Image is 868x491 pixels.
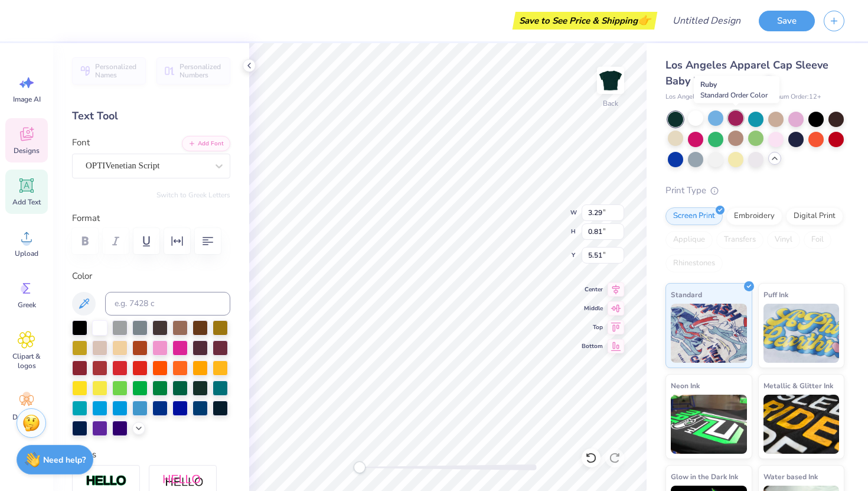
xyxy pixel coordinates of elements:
span: Metallic & Glitter Ink [763,379,833,392]
span: Puff Ink [763,288,788,301]
div: Back [603,98,618,109]
span: Personalized Names [95,63,139,79]
img: Shadow [162,474,204,489]
span: Los Angeles Apparel [665,92,726,102]
span: Los Angeles Apparel Cap Sleeve Baby Rib Crop Top [665,58,828,88]
strong: Need help? [43,454,86,466]
span: Bottom [582,342,603,351]
span: Center [582,285,603,294]
span: Add Text [12,197,41,207]
label: Font [72,136,90,149]
span: Standard [671,288,702,301]
div: Print Type [665,184,844,197]
span: Middle [582,304,603,313]
label: Format [72,212,230,225]
div: Rhinestones [665,255,723,272]
div: Embroidery [726,207,782,225]
img: Puff Ink [763,304,840,363]
div: Transfers [716,231,763,249]
span: Water based Ink [763,470,818,483]
span: 👉 [638,13,651,27]
div: Text Tool [72,108,230,124]
span: Standard Order Color [700,90,768,100]
div: Save to See Price & Shipping [515,12,654,30]
span: Minimum Order: 12 + [762,92,821,102]
img: Metallic & Glitter Ink [763,395,840,454]
input: e.g. 7428 c [105,292,230,316]
span: Clipart & logos [7,352,46,370]
span: Decorate [12,412,41,422]
img: Stroke [86,474,127,488]
span: Upload [15,249,38,258]
span: Designs [14,146,40,155]
img: Neon Ink [671,395,747,454]
div: Screen Print [665,207,723,225]
span: Personalized Numbers [180,63,223,79]
button: Add Font [182,136,230,151]
span: Image AI [13,95,41,104]
button: Save [759,11,815,31]
img: Standard [671,304,747,363]
div: Vinyl [767,231,800,249]
label: Color [72,269,230,283]
div: Accessibility label [354,461,366,473]
div: Applique [665,231,713,249]
span: Neon Ink [671,379,700,392]
div: Digital Print [786,207,843,225]
span: Top [582,323,603,332]
span: Greek [18,300,36,310]
input: Untitled Design [663,9,750,32]
span: Glow in the Dark Ink [671,470,738,483]
div: Ruby [694,76,779,103]
button: Personalized Names [72,57,146,84]
div: Foil [804,231,831,249]
button: Switch to Greek Letters [156,190,230,200]
img: Back [599,69,622,92]
button: Personalized Numbers [156,57,230,84]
